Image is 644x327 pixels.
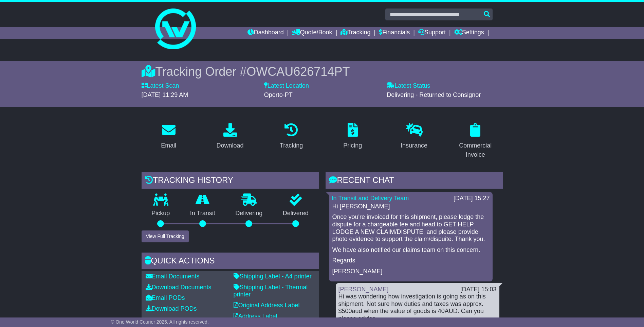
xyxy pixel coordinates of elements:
span: OWCAU626714PT [246,65,350,79]
a: In Transit and Delivery Team [332,195,409,202]
a: Shipping Label - A4 printer [234,273,312,280]
div: RECENT CHAT [326,172,503,190]
div: [DATE] 15:27 [454,195,490,202]
span: [DATE] 11:29 AM [142,91,188,98]
span: © One World Courier 2025. All rights reserved. [111,319,209,325]
a: Download PODs [146,305,197,312]
div: Tracking [280,141,303,150]
a: Email Documents [146,273,200,280]
a: Tracking [275,121,307,153]
button: View Full Tracking [142,230,189,242]
p: Regards [332,257,489,264]
div: Email [161,141,176,150]
div: Download [216,141,243,150]
p: Hi [PERSON_NAME] [332,203,489,210]
a: Download Documents [146,284,211,291]
div: Pricing [343,141,362,150]
a: Download [212,121,248,153]
p: In Transit [180,210,225,217]
a: [PERSON_NAME] [338,286,389,293]
a: Tracking [341,27,370,39]
a: Support [418,27,446,39]
div: Tracking Order # [142,64,503,79]
div: Quick Actions [142,253,319,271]
a: Quote/Book [292,27,332,39]
a: Financials [379,27,410,39]
div: Commercial Invoice [453,141,498,159]
p: Pickup [142,210,180,217]
label: Latest Location [264,82,309,90]
a: Insurance [396,121,432,153]
div: Hi was wondering how investigation is going as on this shipment. Not sure how duties and taxes wa... [338,293,497,322]
a: Email PODs [146,294,185,301]
div: [DATE] 15:03 [460,286,497,293]
a: Settings [454,27,484,39]
a: Original Address Label [234,302,300,309]
span: Delivering - Returned to Consignor [387,91,481,98]
p: Delivered [273,210,319,217]
a: Shipping Label - Thermal printer [234,284,308,298]
p: Delivering [225,210,273,217]
a: Commercial Invoice [448,121,503,162]
a: Pricing [339,121,366,153]
label: Latest Status [387,82,430,90]
p: Once you're invoiced for this shipment, please lodge the dispute for a chargeable fee and head to... [332,213,489,243]
div: Tracking history [142,172,319,190]
p: [PERSON_NAME] [332,268,489,275]
a: Dashboard [247,27,284,39]
a: Email [157,121,181,153]
label: Latest Scan [142,82,179,90]
span: Oporto-PT [264,91,293,98]
div: Insurance [401,141,427,150]
a: Address Label [234,313,277,320]
p: We have also notified our claims team on this concern. [332,246,489,254]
